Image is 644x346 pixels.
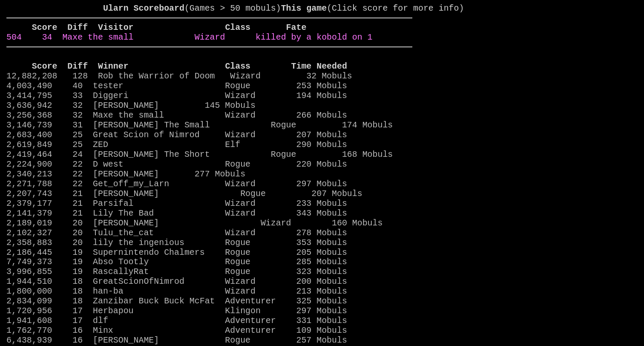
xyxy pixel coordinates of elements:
a: 2,834,099 18 Zanzibar Buck Buck McFat Adventurer 325 Mobuls [6,296,347,306]
a: 2,379,177 21 Parsifal Wizard 233 Mobuls [6,199,347,208]
a: 1,944,510 18 GreatScionOfNimrod Wizard 200 Mobuls [6,277,347,286]
a: 2,419,464 24 [PERSON_NAME] The Short Rogue 168 Mobuls [6,150,393,159]
a: 2,340,213 22 [PERSON_NAME] 277 Mobuls [6,169,245,179]
a: 2,683,400 25 Great Scion of Nimrod Wizard 207 Mobuls [6,130,347,140]
a: 2,189,019 20 [PERSON_NAME] Wizard 160 Mobuls [6,218,382,228]
a: 1,720,956 17 Herbapou Klingon 297 Mobuls [6,306,347,316]
a: 12,882,208 128 Rob the Warrior of Doom Wizard 32 Mobuls [6,71,352,81]
a: 7,749,373 19 Abso Tootly Rogue 285 Mobuls [6,257,347,267]
a: 2,358,883 20 lily the ingenious Rogue 353 Mobuls [6,238,347,248]
a: 1,800,000 18 han-ba Wizard 213 Mobuls [6,286,347,296]
a: 2,141,379 21 Lily The Bad Wizard 343 Mobuls [6,208,347,218]
a: 2,224,900 22 D west Rogue 220 Mobuls [6,159,347,169]
a: 1,941,608 17 dlf Adventurer 331 Mobuls [6,316,347,326]
a: 3,414,795 33 Diggeri Wizard 194 Mobuls [6,91,347,101]
a: 1,762,770 16 Minx Adventurer 109 Mobuls [6,326,347,335]
a: 3,146,739 31 [PERSON_NAME] The Small Rogue 174 Mobuls [6,120,393,130]
b: Score Diff Visitor Class Fate [32,23,307,32]
a: 2,186,445 19 Supernintendo Chalmers Rogue 205 Mobuls [6,248,347,257]
a: 2,271,788 22 Get_off_my_Larn Wizard 297 Mobuls [6,179,347,189]
a: 2,207,743 21 [PERSON_NAME] Rogue 207 Mobuls [6,189,362,199]
a: 3,256,368 32 Maxe the small Wizard 266 Mobuls [6,110,347,120]
larn: (Games > 50 mobuls) (Click score for more info) Click on a score for more information ---- Reload... [6,3,412,329]
b: This game [281,3,327,13]
a: 3,636,942 32 [PERSON_NAME] 145 Mobuls [6,101,256,110]
a: 4,003,490 40 tester Rogue 253 Mobuls [6,81,347,91]
a: 2,102,327 20 Tulu_the_cat Wizard 278 Mobuls [6,228,347,238]
a: 3,996,855 19 RascallyRat Rogue 323 Mobuls [6,267,347,277]
b: Score Diff Winner Class Time Needed [32,61,347,71]
b: Ularn Scoreboard [103,3,184,13]
a: 504 34 Maxe the small Wizard killed by a kobold on 1 [6,32,372,42]
a: 2,619,849 25 ZED Elf 290 Mobuls [6,140,347,150]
